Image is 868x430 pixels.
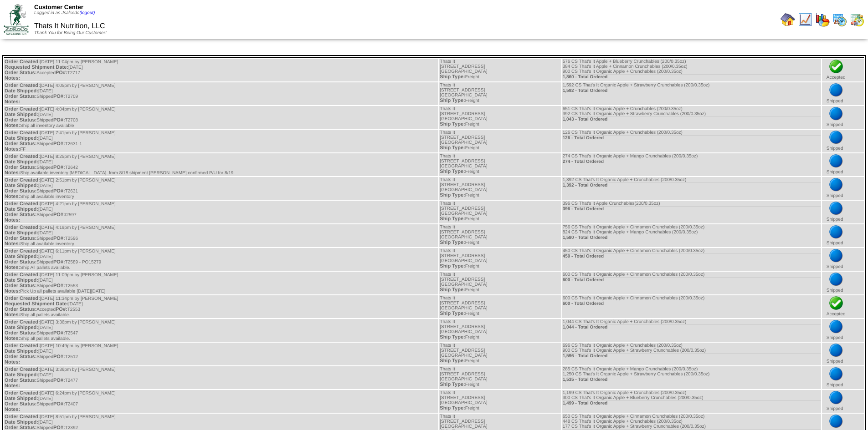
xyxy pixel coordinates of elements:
[5,147,20,152] span: Notes:
[563,116,821,122] div: 1,043 - Total Ordered
[34,30,107,35] span: Thank You for Being Our Customer!
[5,225,40,230] span: Order Created:
[4,82,438,105] td: [DATE] 4:05pm by [PERSON_NAME] [DATE] Shipped T2709
[562,224,821,247] td: 756 CS That's It Organic Apple + Cinnamon Crunchables (200/0.35oz) 824 CS That's It Organic Apple...
[439,82,561,105] td: Thats It [STREET_ADDRESS] [GEOGRAPHIC_DATA] Freight
[562,390,821,413] td: 1,199 CS That's It Organic Apple + Crunchables (200/0.35oz) 300 CS That's It Organic Apple + Blue...
[440,263,465,269] span: Ship Type:
[440,405,465,411] span: Ship Type:
[34,22,105,30] span: Thats It Nutrition, LLC
[5,212,36,218] span: Order Status:
[440,334,465,340] span: Ship Type:
[5,194,20,199] span: Notes:
[53,259,65,265] span: PO#:
[439,224,561,247] td: Thats It [STREET_ADDRESS] [GEOGRAPHIC_DATA] Freight
[822,59,864,81] td: Accepted
[5,117,36,123] span: Order Status:
[822,106,864,129] td: Shipped
[34,10,95,15] span: Logged in as Jsalcedo
[5,165,36,170] span: Order Status:
[563,400,821,406] div: 1,499 - Total Ordered
[439,106,561,129] td: Thats It [STREET_ADDRESS] [GEOGRAPHIC_DATA] Freight
[5,94,36,99] span: Order Status:
[56,307,67,312] span: PO#:
[829,248,843,263] img: bluedot.png
[440,145,465,151] span: Ship Type:
[53,188,65,194] span: PO#:
[4,130,438,152] td: [DATE] 7:41pm by [PERSON_NAME] [DATE] Shipped T2631-1 FF
[562,343,821,365] td: 696 CS That's It Organic Apple + Crunchables (200/0.35oz) 900 CS That's It Organic Apple + Strawb...
[563,159,821,164] div: 274 - Total Ordered
[53,401,65,407] span: PO#:
[5,141,36,147] span: Order Status:
[5,383,20,389] span: Notes:
[5,343,40,349] span: Order Created:
[829,130,843,145] img: bluedot.png
[822,272,864,294] td: Shipped
[53,354,65,359] span: PO#:
[440,382,465,387] span: Ship Type:
[5,401,36,407] span: Order Status:
[5,99,20,105] span: Notes:
[563,74,821,80] div: 1,860 - Total Ordered
[4,153,438,176] td: [DATE] 8:25pm by [PERSON_NAME] [DATE] Shipped T2642 Ship available inventory [MEDICAL_DATA]. from...
[829,272,843,287] img: bluedot.png
[822,366,864,389] td: Shipped
[563,88,821,93] div: 1,592 - Total Ordered
[5,218,20,223] span: Notes:
[829,319,843,334] img: bluedot.png
[5,65,68,70] span: Requested Shipment Date:
[34,4,83,10] span: Customer Center
[5,319,40,325] span: Order Created:
[4,366,438,389] td: [DATE] 3:36pm by [PERSON_NAME] [DATE] Shipped T2477
[439,295,561,318] td: Thats It [STREET_ADDRESS] [GEOGRAPHIC_DATA] Freight
[5,288,20,294] span: Notes:
[4,343,438,365] td: [DATE] 10:49pm by [PERSON_NAME] [DATE] Shipped T2512
[5,76,20,81] span: Notes:
[5,272,40,278] span: Order Created:
[822,343,864,365] td: Shipped
[822,153,864,176] td: Shipped
[562,153,821,176] td: 274 CS That's It Organic Apple + Mango Crunchables (200/0.35oz)
[5,367,40,372] span: Order Created:
[4,390,438,413] td: [DATE] 6:24pm by [PERSON_NAME] [DATE] Shipped T2407
[5,390,40,396] span: Order Created:
[5,136,38,141] span: Date Shipped:
[822,224,864,247] td: Shipped
[5,88,38,94] span: Date Shipped:
[5,248,40,254] span: Order Created:
[562,319,821,342] td: 1,044 CS That's It Organic Apple + Crunchables (200/0.35oz)
[563,324,821,330] div: 1,044 - Total Ordered
[822,201,864,223] td: Shipped
[5,188,36,194] span: Order Status:
[822,319,864,342] td: Shipped
[5,201,40,207] span: Order Created:
[440,98,465,103] span: Ship Type:
[829,343,843,358] img: bluedot.png
[440,74,465,80] span: Ship Type:
[5,278,38,283] span: Date Shipped:
[5,336,20,341] span: Notes:
[439,59,561,81] td: Thats It [STREET_ADDRESS] [GEOGRAPHIC_DATA] Freight
[562,201,821,223] td: 396 CS That's It Apple Crunchables(200/0.35oz)
[53,236,65,241] span: PO#:
[829,201,843,216] img: bluedot.png
[4,295,438,318] td: [DATE] 11:34pm by [PERSON_NAME] [DATE] Accepted T2553 Ship all pallets available.
[562,272,821,294] td: 600 CS That's It Organic Apple + Cinnamon Crunchables (200/0.35oz)
[832,12,847,27] img: calendarprod.gif
[53,94,65,99] span: PO#:
[4,319,438,342] td: [DATE] 3:36pm by [PERSON_NAME] [DATE] Shipped T2547 Ship all pallets available.
[798,12,812,27] img: line_graph.gif
[5,378,36,383] span: Order Status:
[53,330,65,336] span: PO#:
[815,12,830,27] img: graph.gif
[439,272,561,294] td: Thats It [STREET_ADDRESS] [GEOGRAPHIC_DATA] Freight
[829,367,843,381] img: bluedot.png
[562,248,821,271] td: 450 CS That's It Organic Apple + Cinnamon Crunchables (200/0.35oz)
[5,265,20,270] span: Notes:
[53,212,65,218] span: PO#:
[439,366,561,389] td: Thats It [STREET_ADDRESS] [GEOGRAPHIC_DATA] Freight
[562,295,821,318] td: 600 CS That's It Organic Apple + Cinnamon Crunchables (200/0.35oz)
[822,295,864,318] td: Accepted
[563,235,821,240] div: 1,580 - Total Ordered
